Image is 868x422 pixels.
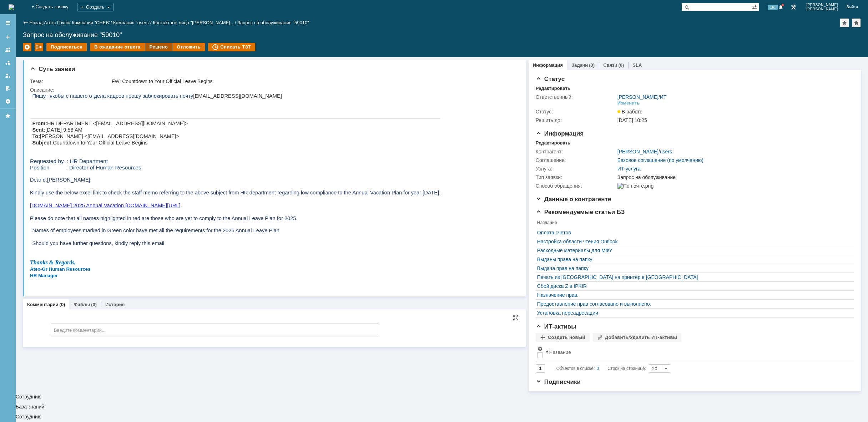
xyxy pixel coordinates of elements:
[536,157,616,163] div: Соглашение:
[617,94,658,100] a: [PERSON_NAME]
[617,94,667,100] div: /
[617,174,849,180] div: Запрос на обслуживание
[544,345,850,361] th: Название
[660,94,667,100] a: ИТ
[597,364,599,373] div: 0
[537,292,849,298] a: Назначение прав.
[2,135,249,153] span: Names of employees marked in Green color have met all the requirements for the 2025 Annual Leave ...
[16,404,868,409] div: База знаний:
[44,20,72,25] div: /
[537,256,849,262] a: Выданы права на папку
[536,149,616,154] div: Контрагент:
[2,0,163,6] span: Пишут якобы с нашего отдела кадров прошу заблокировать почту
[840,19,849,27] div: Добавить в избранное
[617,166,641,172] a: ИТ-услуга
[537,301,849,307] a: Предоставление прав согласовано и выполнено.
[660,149,672,154] a: users
[536,174,616,180] div: Тип заявки:
[113,20,153,25] div: /
[16,414,868,419] div: Сотрудник:
[2,28,158,53] span: HR DEPARTMENT <[EMAIL_ADDRESS][DOMAIN_NAME]> [DATE] 9:58 AM [PERSON_NAME] <[EMAIL_ADDRESS][DOMAIN...
[789,3,798,11] a: Перейти в интерфейс администратора
[617,117,647,123] span: [DATE] 10:25
[513,315,519,321] div: На всю страницу
[153,20,237,25] div: /
[536,196,611,203] span: Данные о контрагенте
[537,346,543,352] span: Настройки
[617,157,703,163] a: Базовое соглашение (по умолчанию)
[537,310,849,316] a: Установка переадресации
[536,130,584,137] span: Информация
[9,4,14,10] img: logo
[806,7,838,11] span: [PERSON_NAME]
[617,183,653,189] img: По почте.png
[2,41,10,46] b: To:
[852,19,861,27] div: Сделать домашней страницей
[27,302,59,307] a: Комментарии
[536,323,576,330] span: ИТ-активы
[537,239,849,244] a: Настройка области чтения Outlook
[589,62,595,68] div: (0)
[768,5,778,10] span: 161
[617,100,640,106] div: Изменить
[806,3,838,7] span: [PERSON_NAME]
[536,94,616,100] div: Ответственный:
[72,20,113,25] div: /
[113,20,150,25] a: Компания "users"
[536,219,850,228] th: Название
[153,20,235,25] a: Контактное лицо "[PERSON_NAME]…
[23,31,861,39] div: Запрос на обслуживание "59010"
[2,47,23,53] b: Subject:
[237,20,309,25] div: Запрос на обслуживание "59010"
[16,57,868,399] div: Сотрудник:
[549,350,571,355] div: Название
[536,86,570,91] div: Редактировать
[29,20,42,25] a: Назад
[536,166,616,172] div: Услуга:
[60,302,65,307] div: (0)
[536,117,616,123] div: Решить до:
[536,209,625,215] span: Рекомендуемые статьи БЗ
[752,3,759,10] span: Расширенный поиск
[536,378,581,385] span: Подписчики
[536,109,616,115] div: Статус:
[30,78,110,84] div: Тема:
[91,302,97,307] div: (0)
[74,302,90,307] a: Файлы
[617,149,672,154] div: /
[2,96,14,107] a: Настройки
[2,31,14,43] a: Создать заявку
[537,230,849,235] a: Оплата счетов
[77,3,113,11] div: Создать
[105,302,125,307] a: История
[571,62,588,68] a: Задачи
[44,20,69,25] a: Атекс Групп
[42,20,44,25] div: |
[30,66,75,72] span: Суть заявки
[2,70,14,81] a: Мои заявки
[537,274,849,280] a: Печать из [GEOGRAPHIC_DATA] на принтер в [GEOGRAPHIC_DATA]
[617,149,658,154] a: [PERSON_NAME]
[30,87,515,93] div: Описание:
[537,248,849,253] a: Расходные материалы для МФУ
[603,62,617,68] a: Связи
[533,62,563,68] a: Информация
[9,4,14,10] a: Перейти на домашнюю страницу
[2,44,14,56] a: Заявки на командах
[35,43,43,51] div: Работа с массовостью
[537,265,849,271] a: Выдача прав на папку
[537,283,849,289] a: Сбой диска Z в IPKIR
[2,57,14,68] a: Заявки в моей ответственности
[556,366,595,371] span: Объектов в списке:
[536,76,565,82] span: Статус
[617,109,642,115] span: В работе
